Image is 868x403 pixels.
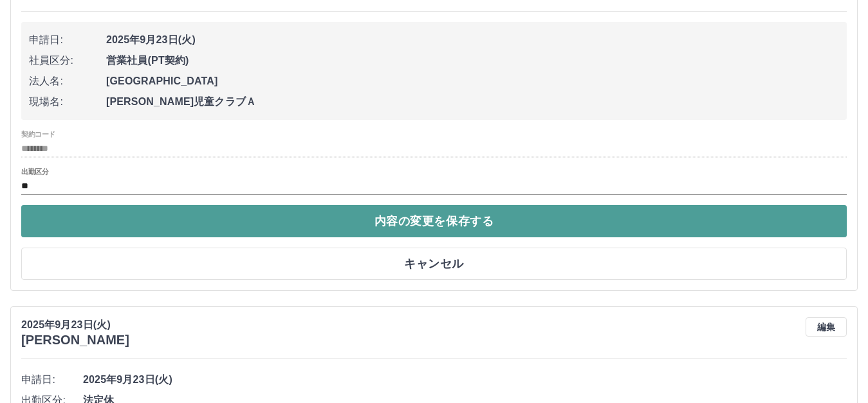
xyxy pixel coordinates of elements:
[21,130,55,139] label: 契約コード
[21,372,83,388] span: 申請日:
[106,74,839,89] span: [GEOGRAPHIC_DATA]
[29,53,106,68] span: 社員区分:
[29,32,106,48] span: 申請日:
[29,94,106,110] span: 現場名:
[106,53,839,68] span: 営業社員(PT契約)
[21,333,129,348] h3: [PERSON_NAME]
[29,74,106,89] span: 法人名:
[106,32,839,48] span: 2025年9月23日(火)
[83,372,847,388] span: 2025年9月23日(火)
[21,167,48,177] label: 出勤区分
[21,317,129,333] p: 2025年9月23日(火)
[806,317,847,337] button: 編集
[21,248,847,280] button: キャンセル
[21,205,847,237] button: 内容の変更を保存する
[106,94,839,110] span: [PERSON_NAME]児童クラブＡ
